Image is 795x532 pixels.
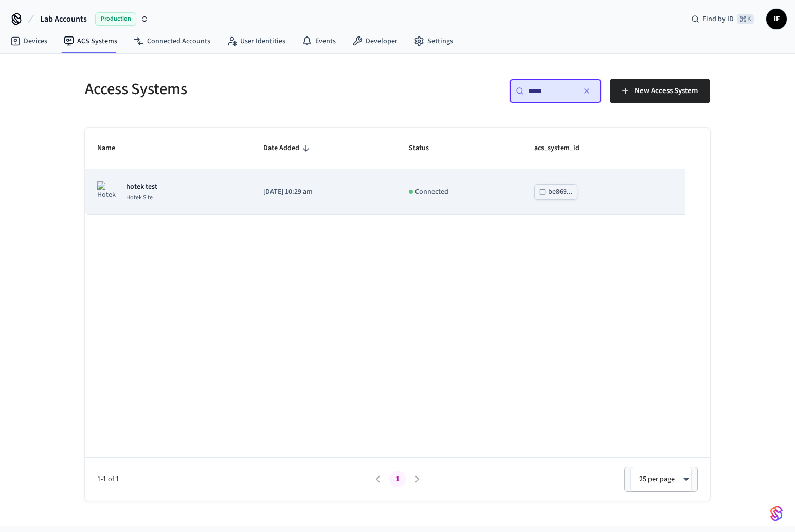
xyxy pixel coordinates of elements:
button: be869... [534,184,577,200]
span: Status [409,140,442,156]
p: Hotek Site [126,194,157,202]
button: page 1 [389,471,406,487]
div: Find by ID⌘ K [683,10,762,28]
span: ⌘ K [737,14,754,24]
div: be869... [548,186,573,198]
a: User Identities [219,32,294,50]
div: 25 per page [630,467,692,491]
p: Connected [415,187,448,197]
span: IF [767,10,786,28]
a: Developer [344,32,406,50]
a: Connected Accounts [125,32,219,50]
span: acs_system_id [534,140,593,156]
button: New Access System [610,79,710,103]
a: Settings [406,32,461,50]
table: sticky table [85,128,710,215]
span: Date Added [263,140,313,156]
span: Find by ID [702,14,734,24]
button: IF [766,9,787,29]
h5: Access Systems [85,79,391,100]
img: Hotek Site Logo [97,181,118,202]
a: Events [294,32,344,50]
nav: pagination navigation [368,471,427,487]
p: hotek test [126,181,157,192]
img: SeamLogoGradient.69752ec5.svg [770,505,783,522]
p: [DATE] 10:29 am [263,187,384,197]
a: ACS Systems [56,32,125,50]
span: Name [97,140,129,156]
a: Devices [2,32,56,50]
span: New Access System [635,84,698,98]
span: 1-1 of 1 [97,474,368,485]
span: Production [95,12,136,26]
span: Lab Accounts [40,13,87,25]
